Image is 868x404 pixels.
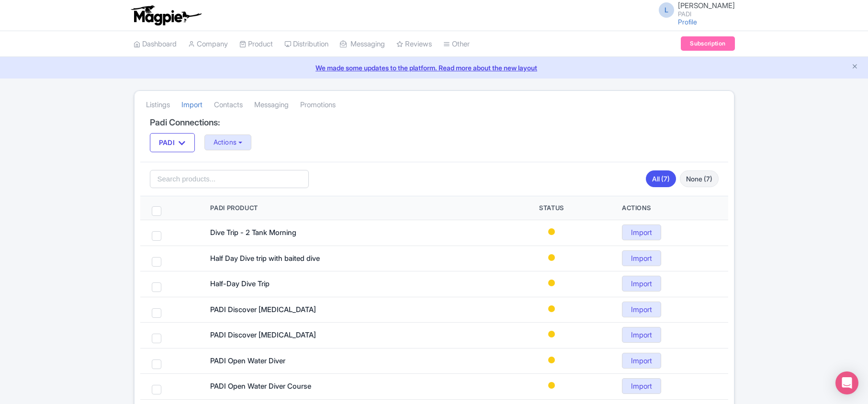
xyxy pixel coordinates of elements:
a: Import [622,327,661,343]
div: PADI Discover Scuba Diving [210,330,354,341]
a: Reviews [396,31,432,57]
a: Profile [678,18,697,26]
a: Product [239,31,273,57]
a: Company [188,31,228,57]
a: Messaging [254,92,289,118]
a: Dashboard [134,31,177,57]
a: Import [622,250,661,266]
a: None (7) [680,170,719,187]
a: Contacts [214,92,243,118]
th: Actions [610,196,728,220]
span: L [659,2,674,18]
a: Promotions [300,92,336,118]
div: Half-Day Dive Trip [210,279,354,290]
a: Import [622,276,661,292]
div: PADI Discover Scuba Diving [210,304,354,315]
input: Search products... [150,170,309,188]
th: Padi Product [199,196,493,220]
small: PADI [678,11,735,17]
a: We made some updates to the platform. Read more about the new layout [6,63,862,73]
a: Distribution [284,31,328,57]
a: Import [622,378,661,394]
button: PADI [150,133,195,152]
span: [PERSON_NAME] [678,1,735,10]
a: Import [622,302,661,317]
a: Import [622,224,661,240]
div: Half Day Dive trip with baited dive [210,253,354,264]
img: logo-ab69f6fb50320c5b225c76a69d11143b.png [129,5,203,26]
th: Status [493,196,610,220]
a: Messaging [340,31,385,57]
a: Subscription [681,36,734,51]
div: Open Intercom Messenger [835,371,858,394]
button: Actions [204,135,252,150]
div: Dive Trip - 2 Tank Morning [210,227,354,238]
div: PADI Open Water Diver [210,356,354,367]
a: Other [443,31,470,57]
a: Import [181,92,203,118]
a: All (7) [646,170,676,187]
a: Import [622,353,661,369]
h4: Padi Connections: [150,118,719,127]
button: Close announcement [851,62,858,73]
a: Listings [146,92,170,118]
a: L [PERSON_NAME] PADI [653,2,735,17]
div: PADI Open Water Diver Course [210,381,354,392]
